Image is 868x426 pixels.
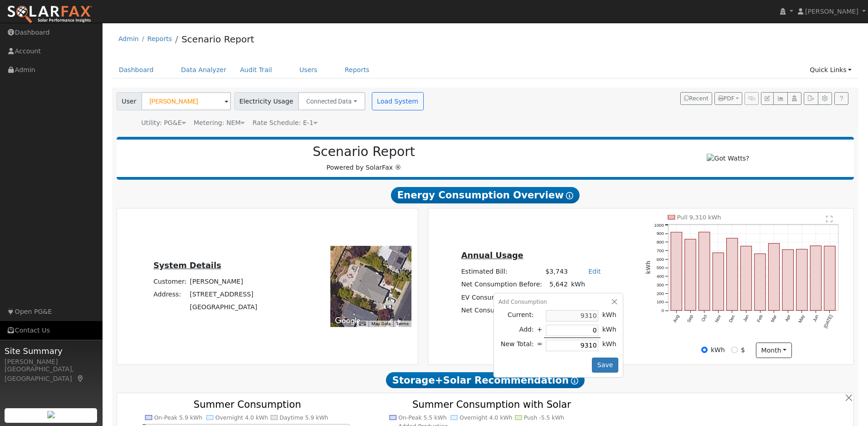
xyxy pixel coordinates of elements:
[544,291,569,304] td: 3,668
[805,8,858,15] span: [PERSON_NAME]
[371,321,390,327] button: Map Data
[657,291,664,296] text: 200
[570,278,611,291] td: kWh
[685,239,696,310] rect: onclick=""
[154,415,202,421] text: On-Peak 5.9 kWh
[680,92,712,105] button: Recent
[5,345,98,357] span: Site Summary
[544,265,569,278] td: $3,743
[121,144,607,172] div: Powered by SolarFax ®
[338,62,376,78] a: Reports
[194,118,245,128] div: Metering: NEM
[782,249,793,310] rect: onclick=""
[77,375,85,382] a: Map
[818,92,832,105] button: Settings
[654,223,664,228] text: 1000
[359,321,365,327] button: Keyboard shortcuts
[571,377,578,384] i: Show Help
[126,144,602,160] h2: Scenario Report
[728,314,736,323] text: Dec
[755,254,765,310] rect: onclick=""
[657,257,664,262] text: 600
[293,62,324,78] a: Users
[544,278,569,291] td: 5,642
[731,347,738,353] input: $
[699,232,710,311] rect: onclick=""
[498,298,618,306] div: Add Consumption
[372,92,424,110] button: Load System
[714,314,722,323] text: Nov
[803,62,858,78] a: Quick Links
[47,411,55,418] img: retrieve
[707,154,749,163] img: Got Watts?
[298,92,365,110] button: Connected Data
[460,265,544,278] td: Estimated Bill:
[787,92,801,105] button: Login As
[677,214,721,221] text: Pull 9,310 kWh
[713,253,724,310] rect: onclick=""
[498,323,535,338] td: Add:
[645,261,652,274] text: kWh
[460,291,544,304] td: EV Consumption:
[154,261,221,270] u: System Details
[770,314,778,323] text: Mar
[657,248,664,253] text: 700
[234,92,298,110] span: Electricity Usage
[333,315,363,327] a: Open this area in Google Maps (opens a new window)
[194,399,301,410] text: Summer Consumption
[5,364,98,384] div: [GEOGRAPHIC_DATA], [GEOGRAPHIC_DATA]
[601,323,618,338] td: kWh
[756,343,792,358] button: month
[412,399,571,410] text: Summer Consumption with Solar
[117,92,142,110] span: User
[812,314,820,322] text: Jun
[460,304,544,317] td: Net Consumption:
[601,338,618,353] td: kWh
[141,92,231,110] input: Select a User
[742,314,750,322] text: Jan
[461,251,523,260] u: Annual Usage
[657,274,664,279] text: 400
[386,372,585,389] span: Storage+Solar Recommendation
[601,308,618,323] td: kWh
[152,275,188,288] td: Customer:
[5,357,98,367] div: [PERSON_NAME]
[174,62,233,78] a: Data Analyzer
[396,321,409,326] a: Terms (opens in new tab)
[761,92,774,105] button: Edit User
[657,231,664,236] text: 900
[700,314,708,322] text: Oct
[233,62,279,78] a: Audit Trail
[215,415,268,421] text: Overnight 4.0 kWh
[588,268,601,275] a: Edit
[823,314,833,329] text: [DATE]
[181,34,254,45] a: Scenario Report
[524,415,565,421] text: Push -5.5 kWh
[147,35,172,42] a: Reports
[498,308,535,323] td: Current:
[188,301,259,314] td: [GEOGRAPHIC_DATA]
[535,338,544,353] td: =
[141,118,186,128] div: Utility: PG&E
[718,95,734,102] span: PDF
[773,92,787,105] button: Multi-Series Graph
[460,278,544,291] td: Net Consumption Before:
[714,92,742,105] button: PDF
[657,299,664,304] text: 100
[741,345,745,355] label: $
[333,315,363,327] img: Google
[112,62,161,78] a: Dashboard
[797,314,806,324] text: May
[701,347,708,353] input: kWh
[657,239,664,244] text: 800
[7,5,92,24] img: SolarFax
[566,192,573,199] i: Show Help
[756,314,764,323] text: Feb
[188,275,259,288] td: [PERSON_NAME]
[740,246,751,311] rect: onclick=""
[657,282,664,287] text: 300
[834,92,848,105] a: Help Link
[804,92,818,105] button: Export Interval Data
[252,119,318,126] span: Alias: HE1
[672,314,680,323] text: Aug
